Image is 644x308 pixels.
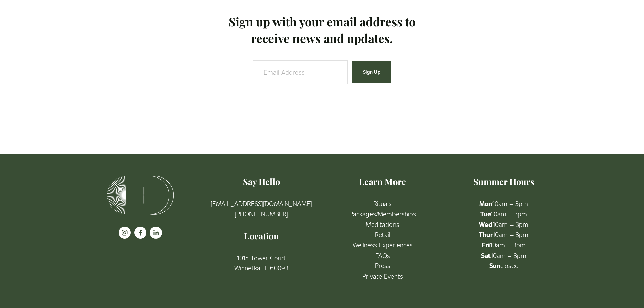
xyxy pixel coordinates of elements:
strong: Mon [479,199,492,208]
a: etail [379,229,390,240]
strong: Fri [482,240,490,249]
h4: Location [207,230,316,242]
strong: Wed [479,220,493,229]
a: FAQs [375,250,390,261]
button: Sign Up [352,61,391,83]
a: instagram-unauth [119,227,131,239]
a: Press [375,260,390,271]
h2: Sign up with your email address to receive news and updates. [221,13,423,47]
h4: Say Hello [207,175,316,187]
a: facebook-unauth [134,227,146,239]
input: Email Address [253,60,348,84]
a: 1015 Tower CourtWinnetka, IL 60093 [234,253,288,273]
p: 10am – 3pm 10am – 3pm 10am – 3pm 10am – 3pm 10am – 3pm 10am – 3pm closed [449,198,559,271]
a: Rituals [373,198,392,209]
a: [EMAIL_ADDRESS][DOMAIN_NAME] [211,198,312,209]
strong: Thur [479,230,493,239]
a: Private Events [362,271,403,281]
a: [PHONE_NUMBER] [235,209,288,219]
strong: Tue [480,209,491,218]
a: Meditations [366,219,399,230]
a: LinkedIn [150,227,162,239]
h4: Learn More [328,175,438,187]
strong: Sun [489,261,500,270]
h4: Summer Hours [449,175,559,187]
a: Packages/Memberships [349,209,416,219]
p: R [328,198,438,281]
span: Sign Up [363,68,381,75]
a: Wellness Experiences [353,240,413,250]
strong: Sat [481,251,491,260]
